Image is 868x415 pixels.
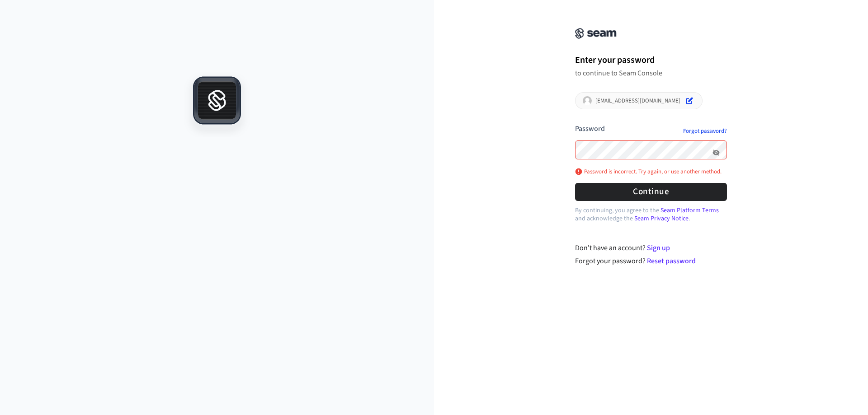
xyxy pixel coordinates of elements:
[595,97,680,104] p: [EMAIL_ADDRESS][DOMAIN_NAME]
[647,243,670,253] a: Sign up
[575,53,727,67] h1: Enter your password
[575,242,727,253] div: Don't have an account?
[575,69,727,78] p: to continue to Seam Console
[634,214,689,223] a: Seam Privacy Notice
[575,183,727,201] button: Continue
[711,147,722,158] button: Hide password
[575,124,605,134] label: Password
[575,28,617,39] img: Seam Console
[683,127,727,135] a: Forgot password?
[647,256,696,266] a: Reset password
[575,256,727,266] div: Forgot your password?
[660,206,719,215] a: Seam Platform Terms
[575,206,727,223] p: By continuing, you agree to the and acknowledge the .
[684,95,695,106] button: Edit
[575,168,722,175] p: Password is incorrect. Try again, or use another method.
